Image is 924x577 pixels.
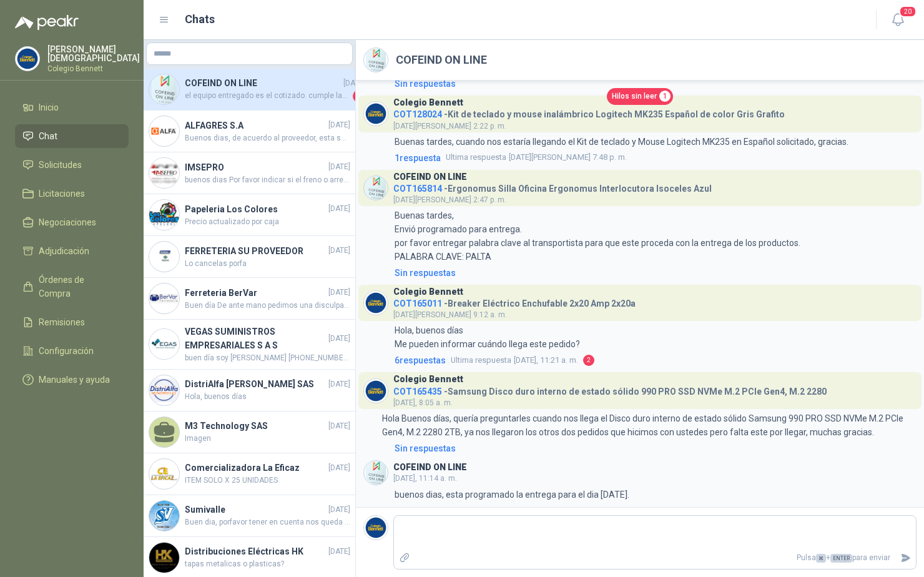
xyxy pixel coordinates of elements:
[15,182,129,205] a: Licitaciones
[395,77,456,91] div: Sin respuestas
[328,119,350,131] span: [DATE]
[149,200,179,230] img: Company Logo
[15,310,129,334] a: Remisiones
[39,101,59,114] span: Inicio
[446,151,506,164] span: Ultima respuesta
[39,344,94,358] span: Configuración
[185,11,215,28] h1: Chats
[185,216,350,228] span: Precio actualizado por caja
[185,244,326,258] h4: FERRETERIA SU PROVEEDOR
[415,547,896,569] p: Pulsa + para enviar
[185,503,326,516] h4: Sumivalle
[47,45,140,62] p: [PERSON_NAME] [DEMOGRAPHIC_DATA]
[392,353,917,367] a: 6respuestasUltima respuesta[DATE], 11:21 a. m.2
[607,88,673,105] a: Hilos sin leer1
[16,47,39,71] img: Company Logo
[144,194,355,236] a: Company LogoPapeleria Los Colores[DATE]Precio actualizado por caja
[393,376,463,383] h3: Colegio Bennett
[395,209,802,264] p: Buenas tardes, Envió programado para entrega. por favor entregar palabra clave al transportista p...
[393,122,506,131] span: [DATE][PERSON_NAME] 2:22 p. m.
[395,151,441,165] span: 1 respuesta
[392,151,917,165] a: 1respuestaUltima respuesta[DATE][PERSON_NAME] 7:48 p. m.
[185,119,326,132] h4: ALFAGRES S.A
[185,391,350,403] span: Hola, buenos días
[659,91,671,102] span: 1
[15,153,129,177] a: Solicitudes
[830,554,852,563] span: ENTER
[185,461,326,475] h4: Comercializadora La Eficaz
[451,354,578,367] span: [DATE], 11:21 a. m.
[185,76,341,90] h4: COFEIND ON LINE
[353,90,365,102] span: 2
[393,474,457,483] span: [DATE], 11:14 a. m.
[446,151,627,164] span: [DATE][PERSON_NAME] 7:48 p. m.
[392,77,917,91] a: Sin respuestas
[144,453,355,495] a: Company LogoComercializadora La Eficaz[DATE]ITEM SOLO X 25 UNIDADES
[393,195,506,204] span: [DATE][PERSON_NAME] 2:47 p. m.
[185,433,350,445] span: Imagen
[364,48,388,72] img: Company Logo
[185,352,350,364] span: buen día soy [PERSON_NAME] [PHONE_NUMBER] whatsapp
[393,298,442,308] span: COT165011
[395,135,848,149] p: Buenas tardes, cuando nos estaría llegando el Kit de teclado y Mouse Logitech MK235 en Español so...
[149,375,179,405] img: Company Logo
[364,516,388,540] img: Company Logo
[393,109,442,119] span: COT128024
[382,412,917,439] p: Hola Buenos días, quería preguntarles cuando nos llega el Disco duro interno de estado sólido Sam...
[39,244,89,258] span: Adjudicación
[144,278,355,320] a: Company LogoFerreteria BerVar[DATE]Buen día De ante mano pedimos una disculpa por lo sucedido, no...
[185,202,326,216] h4: Papeleria Los Colores
[328,287,350,298] span: [DATE]
[39,373,110,387] span: Manuales y ayuda
[185,419,326,433] h4: M3 Technology SAS
[15,96,129,119] a: Inicio
[144,152,355,194] a: Company LogoIMSEPRO[DATE]buenos dias Por favor indicar si el freno o arrestador en mencion es par...
[393,398,453,407] span: [DATE], 8:05 a. m.
[144,412,355,453] a: M3 Technology SAS[DATE]Imagen
[15,368,129,392] a: Manuales y ayuda
[328,504,350,516] span: [DATE]
[15,15,79,30] img: Logo peakr
[149,242,179,272] img: Company Logo
[328,420,350,432] span: [DATE]
[395,323,580,351] p: Hola, buenos días Me pueden informar cuándo llega este pedido?
[393,310,507,319] span: [DATE][PERSON_NAME] 9:12 a. m.
[149,158,179,188] img: Company Logo
[185,475,350,486] span: ITEM SOLO X 25 UNIDADES
[393,288,463,295] h3: Colegio Bennett
[185,174,350,186] span: buenos dias Por favor indicar si el freno o arrestador en mencion es para la linea de vida vertic...
[149,501,179,531] img: Company Logo
[39,215,96,229] span: Negociaciones
[47,65,140,72] p: Colegio Bennett
[583,355,594,366] span: 2
[15,339,129,363] a: Configuración
[393,383,827,395] h4: - Samsung Disco duro interno de estado sólido 990 PRO SSD NVMe M.2 PCIe Gen4, M.2 2280
[816,554,826,563] span: ⌘
[887,9,909,31] button: 20
[185,90,350,102] span: el equipo entregado es el cotizado. cumple las caracteriscas enviadas y solicitadas aplica igualm...
[15,124,129,148] a: Chat
[144,370,355,412] a: Company LogoDistriAlfa [PERSON_NAME] SAS[DATE]Hola, buenos días
[144,320,355,370] a: Company LogoVEGAS SUMINISTROS EMPRESARIALES S A S[DATE]buen día soy [PERSON_NAME] [PHONE_NUMBER] ...
[39,315,85,329] span: Remisiones
[328,203,350,215] span: [DATE]
[392,441,917,455] a: Sin respuestas
[328,462,350,474] span: [DATE]
[185,325,326,352] h4: VEGAS SUMINISTROS EMPRESARIALES S A S
[185,286,326,300] h4: Ferreteria BerVar
[185,377,326,391] h4: DistriAlfa [PERSON_NAME] SAS
[185,558,350,570] span: tapas metalicas o plasticas?
[328,546,350,558] span: [DATE]
[393,99,463,106] h3: Colegio Bennett
[185,545,326,558] h4: Distribuciones Eléctricas HK
[144,111,355,152] a: Company LogoALFAGRES S.A[DATE]Buenos dias, de acuerdo al proveedor, esta semana estarán recogiend...
[393,180,712,192] h4: - Ergonomus Silla Oficina Ergonomus Interlocutora Isoceles Azul
[612,91,657,102] span: Hilos sin leer
[185,160,326,174] h4: IMSEPRO
[149,459,179,489] img: Company Logo
[392,266,917,280] a: Sin respuestas
[15,210,129,234] a: Negociaciones
[328,378,350,390] span: [DATE]
[364,461,388,485] img: Company Logo
[328,333,350,345] span: [DATE]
